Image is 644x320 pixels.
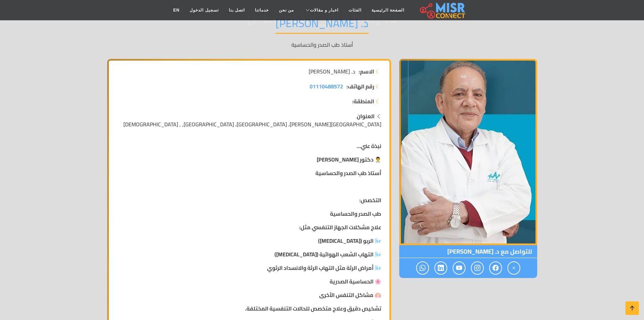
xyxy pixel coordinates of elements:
[275,249,381,259] strong: 🌬️ التهاب الشعب الهوائية ([MEDICAL_DATA])
[399,245,537,258] span: للتواصل مع د. [PERSON_NAME]
[357,141,381,151] strong: نبذة عني...
[347,82,374,90] strong: رقم الهاتف:
[357,111,375,121] strong: العنوان
[299,222,381,232] strong: علاج مشكلات الجهاز التنفسي مثل:
[185,4,223,17] a: تسجيل الدخول
[310,82,343,90] a: 01110488572
[315,168,381,178] strong: أستاذ طب الصدر والحساسية
[359,195,381,205] strong: التخصص:
[107,41,537,49] p: أستاذ طب الصدر والحساسية
[330,276,381,286] strong: 🌸 الحساسية الصدرية
[267,263,381,273] strong: 🌬️ أمراض الرئة مثل التهاب الرئة والانسداد الرئوي
[250,4,274,17] a: خدماتنا
[276,17,368,34] h1: د. [PERSON_NAME]
[399,59,537,245] img: د. محمد فراج
[224,4,250,17] a: اتصل بنا
[310,81,343,91] span: 01110488572
[299,4,343,17] a: اخبار و مقالات
[352,97,374,105] strong: المنطقة:
[420,2,465,19] img: main.misr_connect
[123,119,381,129] span: [GEOGRAPHIC_DATA][PERSON_NAME]، [GEOGRAPHIC_DATA]، [GEOGRAPHIC_DATA], , [DEMOGRAPHIC_DATA]
[245,303,381,314] strong: تشخيص دقيق وعلاج متخصص للحالات التنفسية المختلفة.
[168,4,185,17] a: EN
[319,290,381,300] strong: 🫁 مشاكل التنفس الأخرى
[309,67,355,76] span: د. [PERSON_NAME]
[318,236,381,246] strong: 🌬️ الربو ([MEDICAL_DATA])
[359,67,374,76] strong: الاسم:
[366,4,409,17] a: الصفحة الرئيسية
[274,4,299,17] a: من نحن
[310,7,338,13] span: اخبار و مقالات
[330,209,381,219] strong: طب الصدر والحساسية
[343,4,366,17] a: الفئات
[317,154,381,165] strong: 👨‍⚕️ دكتور [PERSON_NAME]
